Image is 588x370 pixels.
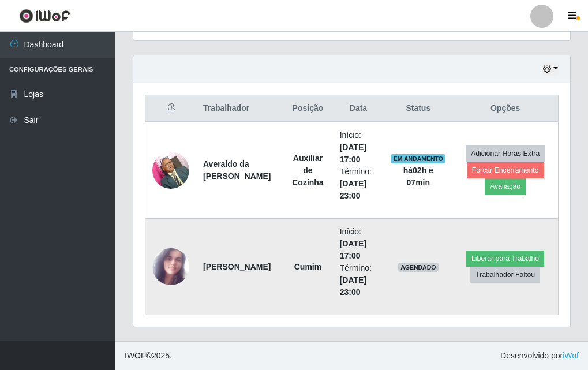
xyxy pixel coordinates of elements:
time: [DATE] 23:00 [340,275,366,297]
button: Avaliação [485,178,526,195]
strong: Auxiliar de Cozinha [292,154,323,187]
strong: Cumim [294,262,321,271]
button: Forçar Encerramento [467,162,544,178]
button: Liberar para Trabalho [466,251,544,267]
li: Término: [340,262,377,298]
th: Posição [283,95,332,122]
th: Data [333,95,384,122]
th: Trabalhador [196,95,283,122]
time: [DATE] 23:00 [340,179,366,200]
button: Trabalhador Faltou [470,267,540,283]
span: Desenvolvido por [500,350,579,362]
li: Término: [340,166,377,202]
strong: Averaldo da [PERSON_NAME] [203,159,271,181]
li: Início: [340,226,377,262]
span: IWOF [125,351,146,360]
time: [DATE] 17:00 [340,143,366,164]
img: CoreUI Logo [19,9,70,23]
img: 1697117733428.jpeg [152,145,189,195]
span: © 2025 . [125,350,172,362]
strong: há 02 h e 07 min [403,166,433,187]
th: Opções [452,95,558,122]
th: Status [384,95,452,122]
img: 1748972542864.jpeg [152,243,189,290]
li: Início: [340,129,377,166]
span: AGENDADO [398,263,439,272]
span: EM ANDAMENTO [391,154,445,163]
a: iWof [563,351,579,360]
button: Adicionar Horas Extra [466,145,545,162]
time: [DATE] 17:00 [340,239,366,260]
strong: [PERSON_NAME] [203,262,271,271]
